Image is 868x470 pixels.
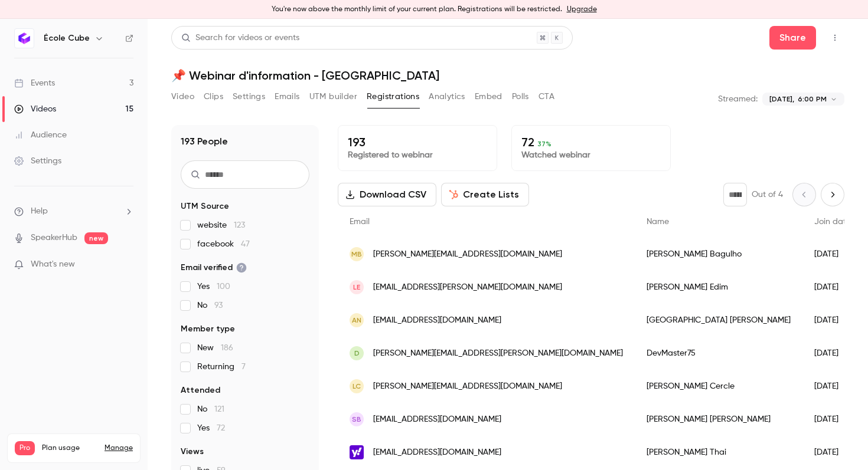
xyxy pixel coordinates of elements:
[14,129,67,141] div: Audience
[217,424,225,432] span: 72
[197,281,230,292] span: Yes
[537,140,552,148] span: 37 %
[350,218,370,226] span: Email
[802,271,863,304] div: [DATE]
[105,443,133,453] a: Manage
[635,304,802,337] div: [GEOGRAPHIC_DATA] [PERSON_NAME]
[171,68,844,83] h1: 📌 Webinar d'information - [GEOGRAPHIC_DATA]
[373,413,501,426] span: [EMAIL_ADDRESS][DOMAIN_NAME]
[217,282,230,291] span: 100
[821,183,844,206] button: Next page
[635,403,802,436] div: [PERSON_NAME] [PERSON_NAME]
[825,28,844,47] button: Top Bar Actions
[14,77,55,89] div: Events
[181,262,247,274] span: Email verified
[181,384,220,396] span: Attended
[214,301,223,310] span: 93
[84,232,108,244] span: new
[197,219,245,231] span: website
[197,403,224,415] span: No
[181,446,204,458] span: Views
[14,103,56,115] div: Videos
[814,218,851,226] span: Join date
[15,441,35,455] span: Pro
[647,218,669,226] span: Name
[351,249,362,259] span: MB
[373,347,623,360] span: [PERSON_NAME][EMAIL_ADDRESS][PERSON_NAME][DOMAIN_NAME]
[275,87,299,106] button: Emails
[521,135,661,149] p: 72
[350,445,364,459] img: yahoo.fr
[171,87,194,106] button: Video
[567,5,597,14] a: Upgrade
[353,381,361,392] span: LC
[31,258,75,271] span: What's new
[234,221,245,229] span: 123
[42,443,97,453] span: Plan usage
[348,149,487,161] p: Registered to webinar
[802,238,863,271] div: [DATE]
[14,155,61,167] div: Settings
[373,281,562,294] span: [EMAIL_ADDRESS][PERSON_NAME][DOMAIN_NAME]
[197,422,225,434] span: Yes
[802,436,863,469] div: [DATE]
[635,271,802,304] div: [PERSON_NAME] Edim
[352,414,361,425] span: SB
[635,370,802,403] div: [PERSON_NAME] Cercle
[181,201,229,212] span: UTM Source
[512,87,529,106] button: Polls
[15,29,34,48] img: École Cube
[769,94,794,104] span: [DATE],
[635,238,802,271] div: [PERSON_NAME] Bagulho
[752,189,783,201] p: Out of 4
[241,240,250,248] span: 47
[539,87,554,106] button: CTA
[242,363,246,371] span: 7
[309,87,357,106] button: UTM builder
[429,87,465,106] button: Analytics
[718,93,758,105] p: Streamed:
[475,87,502,106] button: Embed
[197,300,223,311] span: No
[635,337,802,370] div: DevMaster75
[197,342,233,354] span: New
[31,205,48,218] span: Help
[181,134,228,149] h1: 193 People
[798,94,827,104] span: 6:00 PM
[373,314,501,327] span: [EMAIL_ADDRESS][DOMAIN_NAME]
[233,87,265,106] button: Settings
[181,323,235,335] span: Member type
[338,183,436,206] button: Download CSV
[197,361,246,373] span: Returning
[769,26,816,50] button: Share
[802,370,863,403] div: [DATE]
[197,238,250,250] span: facebook
[441,183,529,206] button: Create Lists
[367,87,419,106] button: Registrations
[521,149,661,161] p: Watched webinar
[204,87,223,106] button: Clips
[635,436,802,469] div: [PERSON_NAME] Thai
[31,232,77,244] a: SpeakerHub
[181,32,299,44] div: Search for videos or events
[354,348,360,359] span: D
[44,32,90,44] h6: École Cube
[348,135,487,149] p: 193
[802,337,863,370] div: [DATE]
[802,304,863,337] div: [DATE]
[373,446,501,459] span: [EMAIL_ADDRESS][DOMAIN_NAME]
[373,248,562,261] span: [PERSON_NAME][EMAIL_ADDRESS][DOMAIN_NAME]
[352,315,361,326] span: AN
[802,403,863,436] div: [DATE]
[119,259,133,270] iframe: Noticeable Trigger
[221,344,233,352] span: 186
[373,380,562,393] span: [PERSON_NAME][EMAIL_ADDRESS][DOMAIN_NAME]
[214,405,224,413] span: 121
[14,205,133,218] li: help-dropdown-opener
[353,282,360,292] span: LE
